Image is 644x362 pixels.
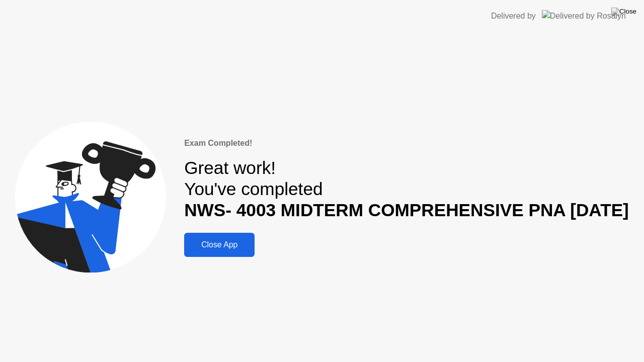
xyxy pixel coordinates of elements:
img: Delivered by Rosalyn [542,10,626,22]
div: Exam Completed! [184,137,629,149]
div: Delivered by [491,10,536,22]
div: Close App [187,240,252,249]
button: Close App [184,233,255,257]
img: Close [611,8,636,16]
b: NWS- 4003 MIDTERM COMPREHENSIVE PNA [DATE] [184,200,629,220]
div: Great work! You've completed [184,157,629,221]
